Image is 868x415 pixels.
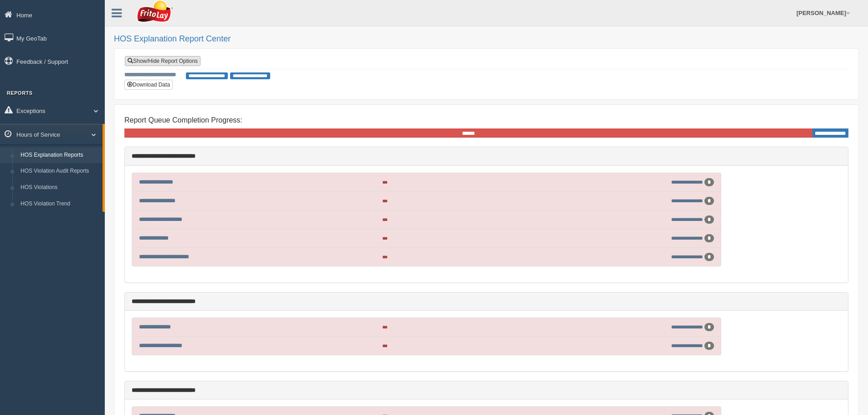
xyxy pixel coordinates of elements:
[124,116,848,124] h4: Report Queue Completion Progress:
[125,56,200,66] a: Show/Hide Report Options
[16,179,103,196] a: HOS Violations
[124,80,173,90] button: Download Data
[16,147,103,164] a: HOS Explanation Reports
[16,163,103,179] a: HOS Violation Audit Reports
[16,196,103,212] a: HOS Violation Trend
[114,35,859,44] h2: HOS Explanation Report Center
